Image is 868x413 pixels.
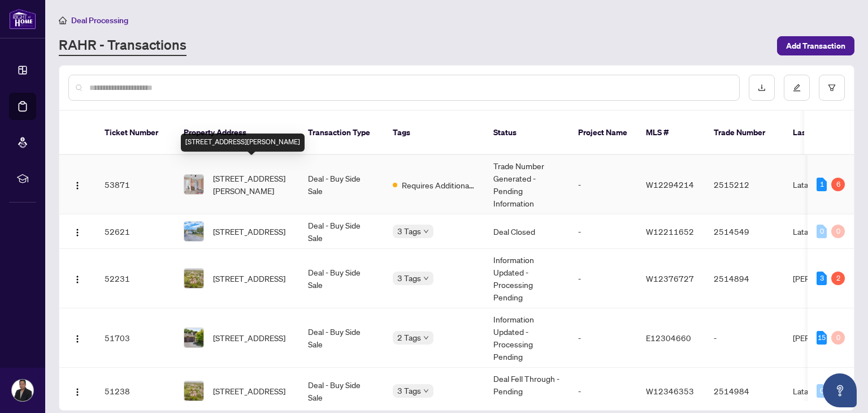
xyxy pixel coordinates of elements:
span: W12211652 [646,226,694,236]
td: Trade Number Generated - Pending Information [484,155,569,214]
img: Logo [73,228,82,237]
span: Add Transaction [786,37,845,55]
th: Status [484,111,569,155]
span: W12346353 [646,386,694,396]
span: W12294214 [646,179,694,190]
span: W12376727 [646,273,694,283]
th: Property Address [175,111,299,155]
button: edit [784,75,810,101]
button: Open asap [823,373,857,407]
th: Trade Number [705,111,784,155]
td: - [569,249,637,308]
img: thumbnail-img [184,269,203,288]
img: Logo [73,181,82,190]
div: 3 [817,272,827,285]
span: 2 Tags [397,331,421,344]
img: logo [9,8,36,29]
div: 6 [831,178,845,191]
button: Logo [68,269,86,287]
span: 3 Tags [397,384,421,397]
td: 52621 [96,214,175,249]
span: [STREET_ADDRESS] [213,225,285,238]
td: - [705,308,784,368]
span: [STREET_ADDRESS] [213,272,285,285]
span: [STREET_ADDRESS] [213,385,285,397]
button: filter [819,75,845,101]
span: down [423,229,429,234]
div: 2 [831,272,845,285]
td: 2515212 [705,155,784,214]
img: Logo [73,388,82,397]
img: thumbnail-img [184,175,203,194]
button: Logo [68,382,86,400]
button: Logo [68,329,86,347]
th: Ticket Number [96,111,175,155]
span: home [59,16,67,24]
img: Profile Icon [12,380,33,401]
img: Logo [73,275,82,284]
td: 51703 [96,308,175,368]
div: [STREET_ADDRESS][PERSON_NAME] [181,134,305,152]
div: 15 [817,331,827,345]
span: Requires Additional Docs [402,179,475,191]
th: Tags [384,111,484,155]
div: 0 [831,331,845,345]
td: Deal - Buy Side Sale [299,249,384,308]
td: Deal Closed [484,214,569,249]
button: Logo [68,222,86,240]
span: 3 Tags [397,225,421,238]
span: [STREET_ADDRESS][PERSON_NAME] [213,172,290,197]
th: MLS # [637,111,705,155]
div: 0 [831,225,845,238]
td: Deal - Buy Side Sale [299,308,384,368]
img: thumbnail-img [184,222,203,241]
td: - [569,214,637,249]
span: filter [828,84,836,92]
td: 2514894 [705,249,784,308]
img: Logo [73,334,82,343]
span: Deal Processing [71,15,128,25]
img: thumbnail-img [184,381,203,401]
div: 1 [817,178,827,191]
span: [STREET_ADDRESS] [213,332,285,344]
div: 0 [817,225,827,238]
span: down [423,388,429,394]
span: down [423,276,429,281]
td: Information Updated - Processing Pending [484,249,569,308]
button: download [749,75,775,101]
td: Information Updated - Processing Pending [484,308,569,368]
span: E12304660 [646,333,691,343]
button: Add Transaction [777,36,854,55]
span: download [758,84,766,92]
td: 53871 [96,155,175,214]
td: 52231 [96,249,175,308]
img: thumbnail-img [184,328,203,347]
td: - [569,155,637,214]
td: Deal - Buy Side Sale [299,214,384,249]
button: Logo [68,175,86,193]
td: - [569,308,637,368]
span: edit [793,84,801,92]
span: down [423,335,429,341]
div: 0 [817,384,827,398]
th: Transaction Type [299,111,384,155]
td: 2514549 [705,214,784,249]
a: RAHR - Transactions [59,36,186,56]
span: 3 Tags [397,272,421,285]
td: Deal - Buy Side Sale [299,155,384,214]
th: Project Name [569,111,637,155]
